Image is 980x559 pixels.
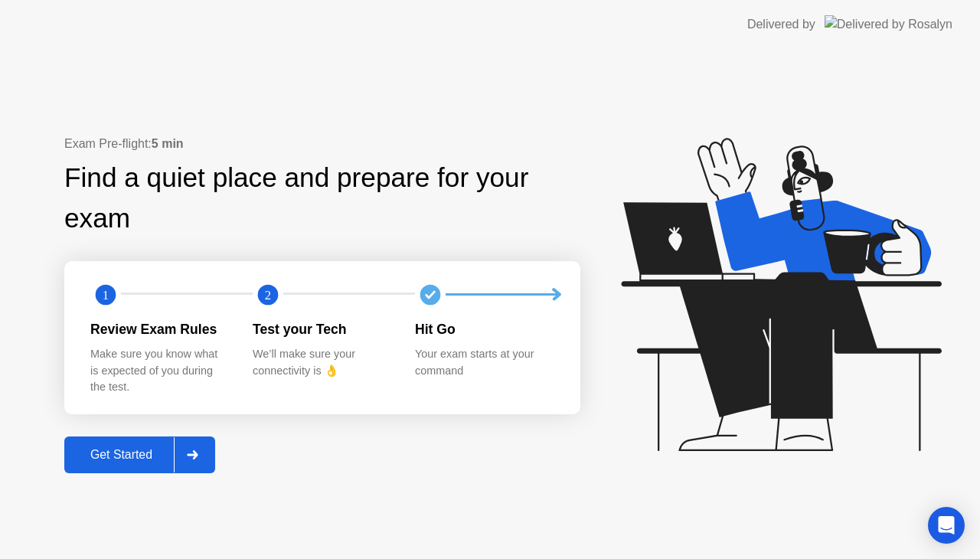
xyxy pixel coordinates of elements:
div: Open Intercom Messenger [928,507,965,544]
div: Exam Pre-flight: [64,135,580,153]
div: Test your Tech [253,319,390,339]
button: Get Started [64,436,215,473]
div: Find a quiet place and prepare for your exam [64,158,580,239]
text: 2 [265,287,271,302]
div: We’ll make sure your connectivity is 👌 [253,346,390,379]
div: Get Started [69,448,174,462]
div: Review Exam Rules [90,319,228,339]
text: 1 [103,287,109,302]
div: Hit Go [415,319,553,339]
div: Delivered by [747,15,815,34]
b: 5 min [152,137,184,150]
div: Make sure you know what is expected of you during the test. [90,346,228,396]
img: Delivered by Rosalyn [825,15,952,33]
div: Your exam starts at your command [415,346,553,379]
